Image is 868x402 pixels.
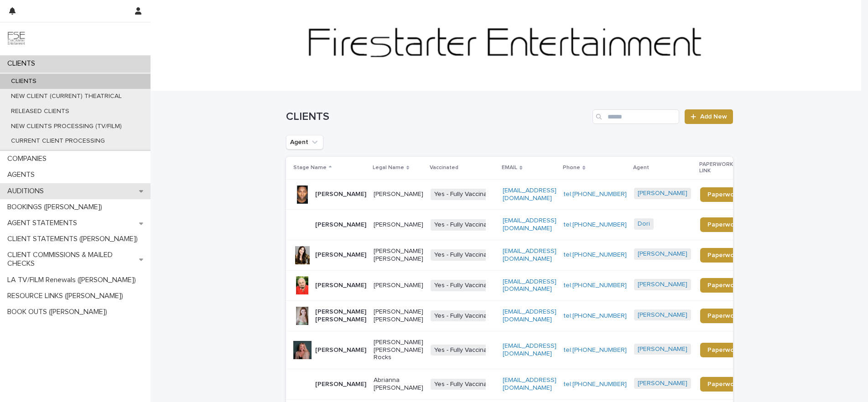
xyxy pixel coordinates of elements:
a: Paperwork [700,343,747,357]
p: AUDITIONS [4,187,51,196]
a: tel:[PHONE_NUMBER] [564,313,627,319]
p: CLIENTS [4,77,44,85]
span: Paperwork [707,191,740,198]
span: Paperwork [707,381,740,387]
a: Add New [685,109,733,124]
p: BOOKINGS ([PERSON_NAME]) [4,203,109,211]
a: [EMAIL_ADDRESS][DOMAIN_NAME] [503,278,556,293]
p: RELEASED CLIENTS [4,108,77,115]
span: Yes - Fully Vaccinated [431,219,500,231]
p: [PERSON_NAME] [315,282,366,289]
tr: [PERSON_NAME][PERSON_NAME]Yes - Fully Vaccinated[EMAIL_ADDRESS][DOMAIN_NAME]tel:[PHONE_NUMBER][PE... [286,270,762,301]
p: Legal Name [373,163,404,173]
a: tel:[PHONE_NUMBER] [564,191,627,197]
input: Search [593,109,679,124]
span: Yes - Fully Vaccinated [431,189,500,200]
p: Vaccinated [430,163,458,173]
p: RESOURCE LINKS ([PERSON_NAME]) [4,292,130,300]
a: [EMAIL_ADDRESS][DOMAIN_NAME] [503,343,556,357]
img: 9JgRvJ3ETPGCJDhvPVA5 [7,30,26,48]
a: [PERSON_NAME] [638,380,687,387]
span: Yes - Fully Vaccinated [431,310,500,322]
span: Yes - Fully Vaccinated [431,345,500,356]
p: [PERSON_NAME] [315,221,366,229]
a: Paperwork [700,309,747,323]
a: [PERSON_NAME] [638,311,687,319]
a: [EMAIL_ADDRESS][DOMAIN_NAME] [503,217,556,232]
tr: [PERSON_NAME][PERSON_NAME]Yes - Fully Vaccinated[EMAIL_ADDRESS][DOMAIN_NAME]tel:[PHONE_NUMBER]Dor... [286,210,762,240]
tr: [PERSON_NAME] [PERSON_NAME][PERSON_NAME] [PERSON_NAME]Yes - Fully Vaccinated[EMAIL_ADDRESS][DOMAI... [286,301,762,331]
a: [PERSON_NAME] [638,250,687,258]
a: [PERSON_NAME] [638,281,687,289]
p: AGENTS [4,170,42,179]
p: [PERSON_NAME] [PERSON_NAME] [374,247,423,263]
span: Paperwork [707,347,740,353]
p: CURRENT CLIENT PROCESSING [4,137,112,145]
p: PAPERWORK LINK [699,160,742,176]
span: Yes - Fully Vaccinated [431,280,500,291]
p: [PERSON_NAME] [315,191,366,198]
p: CLIENT STATEMENTS ([PERSON_NAME]) [4,235,145,243]
p: Stage Name [293,163,327,173]
span: Paperwork [707,252,740,258]
tr: [PERSON_NAME][PERSON_NAME] [PERSON_NAME]Yes - Fully Vaccinated[EMAIL_ADDRESS][DOMAIN_NAME]tel:[PH... [286,240,762,270]
p: LA TV/FILM Renewals ([PERSON_NAME]) [4,276,143,284]
span: Paperwork [707,222,740,228]
a: tel:[PHONE_NUMBER] [564,347,627,353]
p: [PERSON_NAME] [374,221,423,229]
a: Paperwork [700,278,747,293]
p: Phone [563,163,580,173]
span: Yes - Fully Vaccinated [431,379,500,390]
a: Dori [638,220,650,228]
a: Paperwork [700,217,747,232]
p: [PERSON_NAME] [315,381,366,388]
a: [EMAIL_ADDRESS][DOMAIN_NAME] [503,309,556,323]
p: [PERSON_NAME] [PERSON_NAME] [374,308,423,324]
p: CLIENT COMMISSIONS & MAILED CHECKS [4,251,139,268]
a: [EMAIL_ADDRESS][DOMAIN_NAME] [503,187,556,201]
tr: [PERSON_NAME][PERSON_NAME] [PERSON_NAME] RocksYes - Fully Vaccinated[EMAIL_ADDRESS][DOMAIN_NAME]t... [286,331,762,369]
p: [PERSON_NAME] [315,346,366,354]
a: tel:[PHONE_NUMBER] [564,381,627,387]
a: tel:[PHONE_NUMBER] [564,282,627,289]
a: Paperwork [700,187,747,202]
button: Agent [286,135,323,149]
a: [PERSON_NAME] [638,345,687,353]
span: Paperwork [707,313,740,319]
a: tel:[PHONE_NUMBER] [564,222,627,228]
p: [PERSON_NAME] [374,191,423,198]
p: NEW CLIENTS PROCESSING (TV/FILM) [4,123,129,130]
p: COMPANIES [4,155,54,163]
p: AGENT STATEMENTS [4,219,84,227]
tr: [PERSON_NAME][PERSON_NAME]Yes - Fully Vaccinated[EMAIL_ADDRESS][DOMAIN_NAME]tel:[PHONE_NUMBER][PE... [286,179,762,210]
a: Paperwork [700,377,747,392]
p: [PERSON_NAME] [PERSON_NAME] [315,308,366,324]
tr: [PERSON_NAME]Abrianna [PERSON_NAME]Yes - Fully Vaccinated[EMAIL_ADDRESS][DOMAIN_NAME]tel:[PHONE_N... [286,369,762,400]
p: EMAIL [502,163,517,173]
span: Paperwork [707,282,740,289]
p: [PERSON_NAME] [374,282,423,289]
p: [PERSON_NAME] [PERSON_NAME] Rocks [374,339,423,361]
p: NEW CLIENT (CURRENT) THEATRICAL [4,93,129,100]
a: tel:[PHONE_NUMBER] [564,252,627,258]
span: Yes - Fully Vaccinated [431,249,500,261]
p: CLIENTS [4,59,42,68]
p: [PERSON_NAME] [315,251,366,259]
p: BOOK OUTS ([PERSON_NAME]) [4,308,114,316]
p: Agent [633,163,649,173]
a: [PERSON_NAME] [638,190,687,197]
h1: CLIENTS [286,110,589,124]
a: [EMAIL_ADDRESS][DOMAIN_NAME] [503,377,556,391]
span: Add New [700,113,727,120]
p: Abrianna [PERSON_NAME] [374,376,423,392]
a: Paperwork [700,248,747,263]
a: [EMAIL_ADDRESS][DOMAIN_NAME] [503,248,556,262]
